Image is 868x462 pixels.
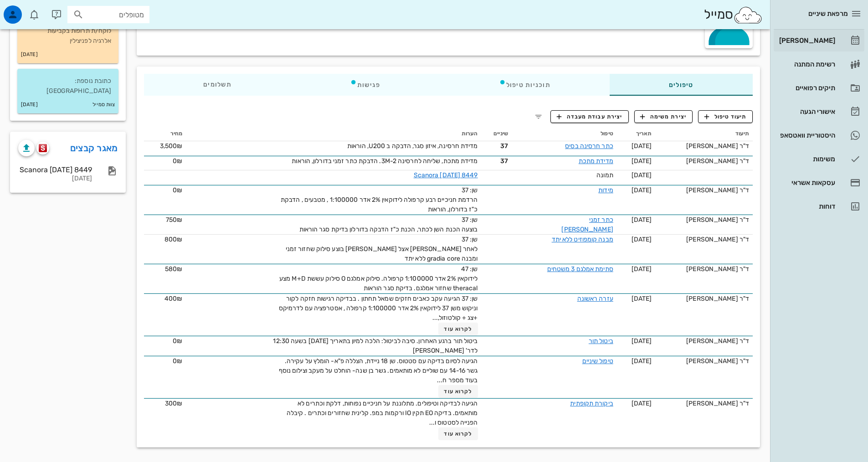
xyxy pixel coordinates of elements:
span: 800₪ [164,236,182,243]
span: שן: 37 בוצעה הכנת השן לכתר, הכנת כ"ז הדבקה בדורלון בדיקת סגר הוראות [299,216,478,233]
button: יצירת משימה [634,110,693,123]
span: תמונה [596,171,613,179]
div: ד"ר [PERSON_NAME] [659,156,749,166]
th: טיפול [512,127,617,141]
span: [DATE] [632,357,652,365]
span: יצירת עבודת מעבדה [557,113,622,121]
span: תיעוד טיפול [704,113,747,121]
button: תיעוד טיפול [698,110,753,123]
small: [DATE] [21,100,38,110]
span: לקרוא עוד [444,431,472,437]
div: היסטוריית וואטסאפ [777,132,835,139]
a: כתר זמני [PERSON_NAME] [561,216,613,233]
div: אישורי הגעה [777,108,835,115]
p: כתובת נוספת: [GEOGRAPHIC_DATA] [25,76,111,96]
th: מחיר [144,127,186,141]
span: תשלומים [203,82,231,88]
span: 37 [485,156,508,166]
div: ד"ר [PERSON_NAME] [659,141,749,151]
span: 0₪ [173,157,182,165]
span: [DATE] [632,216,652,224]
span: [DATE] [632,265,652,273]
span: ביטול תור ברגע האחרון. סיבה לביטול: הלכה למיון בתאריך [DATE] בשעה 12:30 לדר' [PERSON_NAME] [273,337,478,354]
div: ד"ר [PERSON_NAME] [659,215,749,225]
span: שן: 37 הרדמת חניכיים רבע קרפולה לידוקאין 2% אדר 1:100000 , מטבעים , הדבקת כ"ז בדורלון, הוראות [281,186,478,213]
a: תיקים רפואיים [774,77,864,99]
img: scanora logo [39,144,47,152]
span: [DATE] [632,400,652,407]
small: [DATE] [21,50,38,60]
img: SmileCloud logo [733,6,763,24]
th: שיניים [482,127,512,141]
button: יצירת עבודת מעבדה [550,110,628,123]
span: 3,500₪ [160,142,183,150]
span: 0₪ [173,357,182,365]
div: ד"ר [PERSON_NAME] [659,399,749,408]
span: 0₪ [173,337,182,345]
a: Scanora [DATE] 8449 [414,171,478,179]
a: כתר חרסינה בסיס [565,142,613,150]
a: סתימת אמלגם 3 משטחים [547,265,613,273]
a: עזרה ראשונה [577,295,613,303]
div: [DATE] [18,175,92,183]
span: [DATE] [632,186,652,194]
span: שן: 37 הגיעה עקב כאבים חזקים שמאל תחתון . בבדיקה רגישות חזקה לקור וניקוש משן 37 לידוקאין 2% אדר 1... [279,295,478,322]
span: מדידת חרסינה, איזון סגר, הדבקה ב U200, הוראות [347,142,478,150]
span: [DATE] [632,157,652,165]
span: הגיעה לבדיקה וטיפולים. מתלוננת על חניכיים נפוחות, דלקת וכתרים לא מותאמים. בדיקה EO תקין IO ורקמות... [287,400,478,426]
div: ד"ר [PERSON_NAME] [659,336,749,346]
div: טיפולים [610,74,753,96]
a: [PERSON_NAME] [774,30,864,51]
span: 0₪ [173,186,182,194]
div: Scanora [DATE] 8449 [18,165,92,174]
span: מרפאת שיניים [808,10,848,18]
span: 37 [485,141,508,151]
a: מידות [598,186,613,194]
span: הגיעה לסיום בדיקה עם סטטוס. שן 18 ניידת, הצללה פ"א- הומלץ על עקירה. גשר 14-16 עם שוליים לא מותאמי... [279,357,478,384]
span: לקרוא עוד [444,326,472,332]
span: תג [27,7,32,13]
a: מאגר קבצים [70,141,118,155]
button: scanora logo [36,142,49,154]
a: ביקורת תקופתית [570,400,613,407]
th: תיעוד [655,127,753,141]
span: שן: 47 לידוקאין 2% אדר 1:100000 קרפולה. סילוק אמלגם O סילוק עששת M+D מצע theracal שחזור אמלגם. בד... [279,265,478,292]
div: ד"ר [PERSON_NAME] [659,235,749,244]
button: לקרוא עוד [438,323,478,335]
a: דוחות [774,195,864,217]
div: [PERSON_NAME] [777,37,835,44]
div: תיקים רפואיים [777,84,835,92]
span: 750₪ [166,216,182,224]
div: משימות [777,155,835,163]
span: 580₪ [165,265,182,273]
a: ביטול תור [589,337,613,345]
span: 400₪ [164,295,182,303]
button: לקרוא עוד [438,385,478,398]
th: הערות [186,127,481,141]
div: רשימת המתנה [777,61,835,68]
small: צוות סמייל [92,100,115,110]
div: פגישות [291,74,440,96]
span: 300₪ [165,400,182,407]
div: ד"ר [PERSON_NAME] [659,264,749,274]
a: מבנה קומפוזיט ללא יתד [552,236,613,243]
span: יצירת משימה [640,113,687,121]
span: שן: 37 לאחר [PERSON_NAME] אצל [PERSON_NAME] בוצע סילוק שחזור זמני ומבנה gradia core ללא יתד [286,236,478,262]
a: אישורי הגעה [774,101,864,123]
span: [DATE] [632,171,652,179]
span: [DATE] [632,236,652,243]
button: לקרוא עוד [438,427,478,440]
span: [DATE] [632,142,652,150]
div: דוחות [777,203,835,210]
span: לקרוא עוד [444,388,472,395]
div: עסקאות אשראי [777,179,835,186]
a: טיפול שיניים [582,357,613,365]
th: תאריך [617,127,655,141]
a: עסקאות אשראי [774,172,864,194]
div: ד"ר [PERSON_NAME] [659,185,749,195]
div: ד"ר [PERSON_NAME] [659,294,749,303]
a: היסטוריית וואטסאפ [774,124,864,146]
div: סמייל [704,5,763,25]
a: רשימת המתנה [774,53,864,75]
div: ד"ר [PERSON_NAME] [659,356,749,366]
